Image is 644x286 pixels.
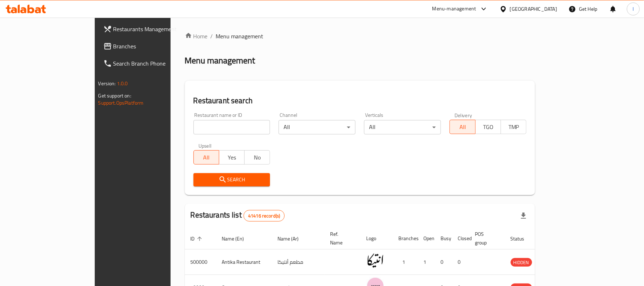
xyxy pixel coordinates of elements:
[98,55,202,72] a: Search Branch Phone
[185,55,255,66] h2: Menu management
[511,258,532,267] span: HIDDEN
[216,32,264,40] span: Menu management
[193,150,219,165] button: All
[247,152,267,163] span: No
[511,234,534,243] span: Status
[393,228,418,249] th: Branches
[117,79,128,88] span: 1.0.0
[191,210,285,221] h2: Restaurants list
[219,150,245,165] button: Yes
[453,122,472,132] span: All
[197,152,216,163] span: All
[515,207,532,224] div: Export file
[367,252,384,270] img: Antika Restaurant
[191,234,204,243] span: ID
[222,152,242,163] span: Yes
[478,122,498,132] span: TGO
[185,32,535,40] nav: breadcrumb
[475,120,501,134] button: TGO
[454,113,472,118] label: Delivery
[393,249,418,275] td: 1
[198,143,212,148] label: Upsell
[330,230,352,247] span: Ref. Name
[98,38,202,55] a: Branches
[244,150,270,165] button: No
[418,228,435,249] th: Open
[504,122,523,132] span: TMP
[435,249,452,275] td: 0
[510,5,557,13] div: [GEOGRAPHIC_DATA]
[633,5,634,13] span: I
[113,59,197,68] span: Search Branch Phone
[449,120,475,134] button: All
[193,120,270,134] input: Search for restaurant name or ID..
[199,175,265,184] span: Search
[193,173,270,186] button: Search
[435,228,452,249] th: Busy
[113,25,197,33] span: Restaurants Management
[272,249,325,275] td: مطعم أنتيكا
[98,98,144,108] a: Support.OpsPlatform
[279,120,355,134] div: All
[98,20,202,38] a: Restaurants Management
[418,249,435,275] td: 1
[452,228,470,249] th: Closed
[193,95,527,106] h2: Restaurant search
[244,210,285,221] div: Total records count
[222,234,254,243] span: Name (En)
[211,32,213,40] li: /
[501,120,526,134] button: TMP
[361,228,393,249] th: Logo
[98,91,131,100] span: Get support on:
[244,213,284,219] span: 41416 record(s)
[113,42,197,51] span: Branches
[364,120,441,134] div: All
[216,249,272,275] td: Antika Restaurant
[452,249,470,275] td: 0
[278,234,308,243] span: Name (Ar)
[98,79,116,88] span: Version:
[475,230,496,247] span: POS group
[432,5,476,13] div: Menu-management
